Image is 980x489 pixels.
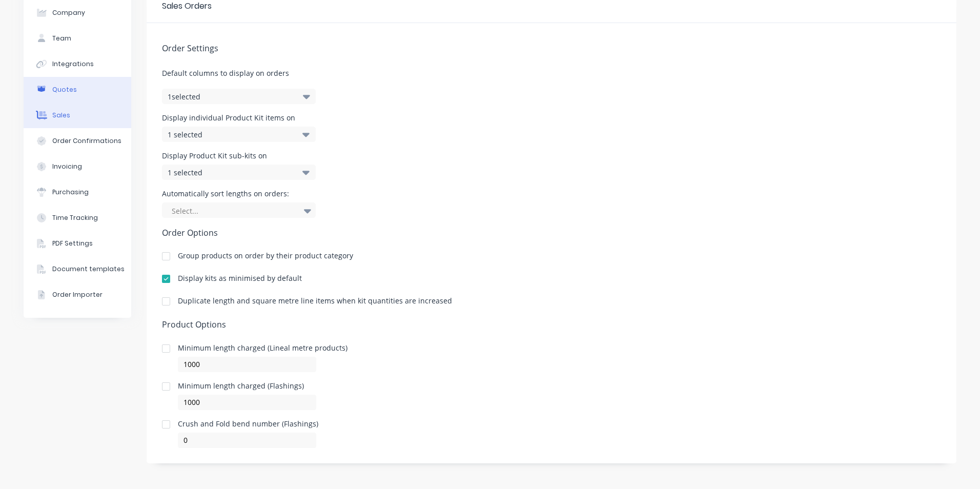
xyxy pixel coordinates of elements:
div: 1 selected [168,129,289,140]
div: PDF Settings [52,239,93,248]
div: Quotes [52,85,77,94]
div: Crush and Fold bend number (Flashings) [178,420,318,427]
button: Invoicing [24,154,131,179]
div: Display individual Product Kit items on [162,114,316,121]
div: Invoicing [52,162,82,171]
h5: Order Settings [162,44,941,53]
button: Time Tracking [24,205,131,231]
div: Document templates [52,264,125,274]
button: Sales [24,103,131,128]
div: Display Product Kit sub-kits on [162,152,316,159]
button: PDF Settings [24,231,131,256]
button: Document templates [24,256,131,282]
button: Purchasing [24,179,131,205]
div: Automatically sort lengths on orders: [162,190,316,197]
div: Order Confirmations [52,136,121,146]
button: Quotes [24,77,131,103]
button: Order Importer [24,282,131,308]
div: Company [52,8,85,17]
button: Team [24,26,131,51]
div: Sales [52,111,70,120]
div: Integrations [52,59,94,69]
div: Display kits as minimised by default [178,275,302,282]
span: Default columns to display on orders [162,68,941,78]
div: Duplicate length and square metre line items when kit quantities are increased [178,297,452,304]
div: Purchasing [52,188,89,197]
div: Order Importer [52,290,103,299]
div: Minimum length charged (Flashings) [178,382,316,390]
button: Order Confirmations [24,128,131,154]
button: Integrations [24,51,131,77]
div: 1 selected [168,167,289,178]
h5: Product Options [162,320,941,330]
button: 1selected [162,89,316,104]
div: Group products on order by their product category [178,252,353,259]
h5: Order Options [162,228,941,238]
div: Time Tracking [52,213,98,222]
div: Team [52,34,71,43]
div: Minimum length charged (Lineal metre products) [178,344,348,352]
